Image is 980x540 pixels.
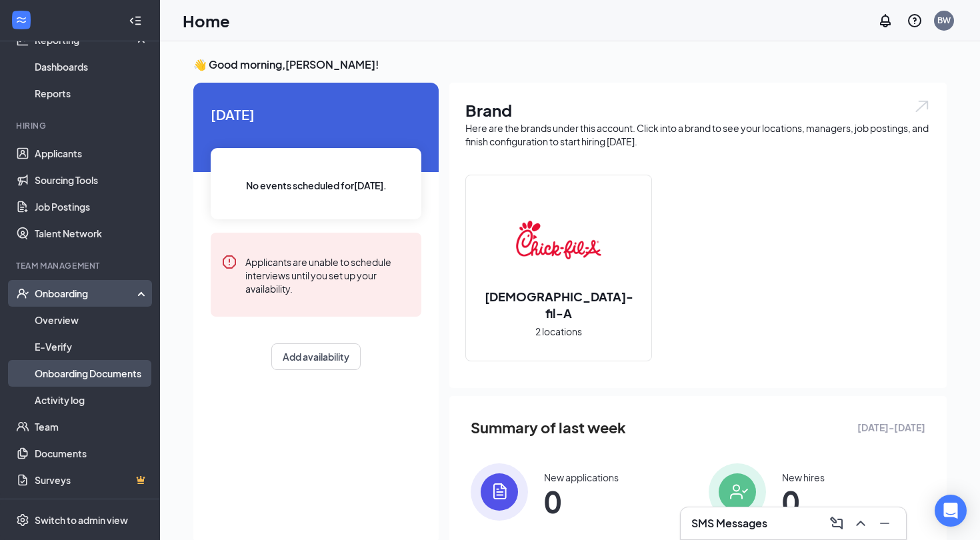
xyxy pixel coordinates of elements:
[850,513,871,534] button: ChevronUp
[782,489,825,513] span: 0
[35,333,149,360] a: E-Verify
[246,178,387,193] span: No events scheduled for [DATE] .
[691,516,767,531] h3: SMS Messages
[35,413,149,440] a: Team
[877,13,893,29] svg: Notifications
[937,15,951,26] div: BW
[826,513,847,534] button: ComposeMessage
[35,360,149,387] a: Onboarding Documents
[35,440,149,467] a: Documents
[183,9,230,32] h1: Home
[271,343,361,370] button: Add availability
[35,80,149,107] a: Reports
[221,254,237,270] svg: Error
[465,99,931,121] h1: Brand
[709,463,766,521] img: icon
[544,489,619,513] span: 0
[35,167,149,193] a: Sourcing Tools
[16,260,146,271] div: Team Management
[877,515,893,531] svg: Minimize
[782,471,825,484] div: New hires
[16,287,29,300] svg: UserCheck
[853,515,869,531] svg: ChevronUp
[35,467,149,493] a: SurveysCrown
[829,515,845,531] svg: ComposeMessage
[16,513,29,527] svg: Settings
[466,288,651,321] h2: [DEMOGRAPHIC_DATA]-fil-A
[129,14,142,27] svg: Collapse
[35,140,149,167] a: Applicants
[15,13,28,27] svg: WorkstreamLogo
[35,307,149,333] a: Overview
[245,254,411,295] div: Applicants are unable to schedule interviews until you set up your availability.
[857,420,925,435] span: [DATE] - [DATE]
[471,463,528,521] img: icon
[35,220,149,247] a: Talent Network
[907,13,923,29] svg: QuestionInfo
[516,197,601,283] img: Chick-fil-A
[471,416,626,439] span: Summary of last week
[35,513,128,527] div: Switch to admin view
[874,513,895,534] button: Minimize
[35,287,137,300] div: Onboarding
[935,495,967,527] div: Open Intercom Messenger
[465,121,931,148] div: Here are the brands under this account. Click into a brand to see your locations, managers, job p...
[211,104,421,125] span: [DATE]
[35,193,149,220] a: Job Postings
[913,99,931,114] img: open.6027fd2a22e1237b5b06.svg
[35,53,149,80] a: Dashboards
[535,324,582,339] span: 2 locations
[544,471,619,484] div: New applications
[193,57,947,72] h3: 👋 Good morning, [PERSON_NAME] !
[35,387,149,413] a: Activity log
[16,120,146,131] div: Hiring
